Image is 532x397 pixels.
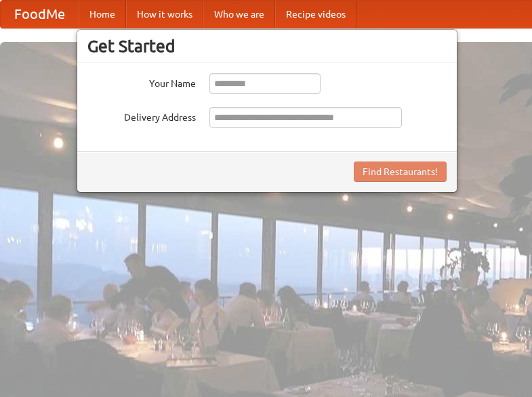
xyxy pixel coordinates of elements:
[354,162,447,182] button: Find Restaurants!
[87,36,447,56] h3: Get Started
[1,1,79,28] a: FoodMe
[79,1,126,28] a: Home
[126,1,203,28] a: How it works
[87,73,196,90] label: Your Name
[203,1,275,28] a: Who we are
[87,107,196,124] label: Delivery Address
[275,1,356,28] a: Recipe videos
